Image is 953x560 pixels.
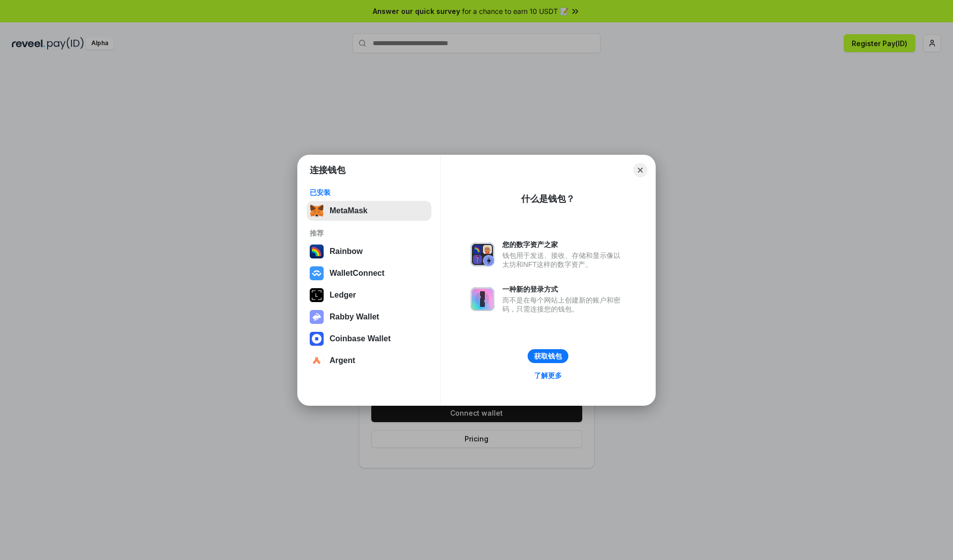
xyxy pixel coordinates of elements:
[502,296,625,313] div: 而不是在每个网站上创建新的账户和密码，只需连接您的钱包。
[528,349,568,363] button: 获取钱包
[310,204,324,218] img: svg+xml,%3Csvg%20fill%3D%22none%22%20height%3D%2233%22%20viewBox%3D%220%200%2035%2033%22%20width%...
[330,312,379,321] div: Rabby Wallet
[310,164,345,176] h1: 连接钱包
[330,356,355,365] div: Argent
[502,285,625,294] div: 一种新的登录方式
[534,371,562,380] div: 了解更多
[310,266,324,280] img: svg+xml,%3Csvg%20width%3D%2228%22%20height%3D%2228%22%20viewBox%3D%220%200%2028%2028%22%20fill%3D...
[330,334,391,343] div: Coinbase Wallet
[502,251,625,269] div: 钱包用于发送、接收、存储和显示像以太坊和NFT这样的数字资产。
[471,287,494,311] img: svg+xml,%3Csvg%20xmlns%3D%22http%3A%2F%2Fwww.w3.org%2F2000%2Fsvg%22%20fill%3D%22none%22%20viewBox...
[502,240,625,249] div: 您的数字资产之家
[471,243,494,266] img: svg+xml,%3Csvg%20xmlns%3D%22http%3A%2F%2Fwww.w3.org%2F2000%2Fsvg%22%20fill%3D%22none%22%20viewBox...
[330,247,363,256] div: Rainbow
[307,242,431,261] button: Rainbow
[307,201,431,221] button: MetaMask
[310,188,428,197] div: 已安装
[310,310,324,324] img: svg+xml,%3Csvg%20xmlns%3D%22http%3A%2F%2Fwww.w3.org%2F2000%2Fsvg%22%20fill%3D%22none%22%20viewBox...
[528,369,568,382] a: 了解更多
[310,245,324,258] img: svg+xml,%3Csvg%20width%3D%22120%22%20height%3D%22120%22%20viewBox%3D%220%200%20120%20120%22%20fil...
[310,229,428,238] div: 推荐
[307,285,431,305] button: Ledger
[307,307,431,327] button: Rabby Wallet
[330,291,356,300] div: Ledger
[310,288,324,302] img: svg+xml,%3Csvg%20xmlns%3D%22http%3A%2F%2Fwww.w3.org%2F2000%2Fsvg%22%20width%3D%2228%22%20height%3...
[633,163,647,177] button: Close
[521,193,575,205] div: 什么是钱包？
[307,329,431,349] button: Coinbase Wallet
[330,269,385,278] div: WalletConnect
[330,206,367,215] div: MetaMask
[307,263,431,283] button: WalletConnect
[534,352,562,361] div: 获取钱包
[310,332,324,346] img: svg+xml,%3Csvg%20width%3D%2228%22%20height%3D%2228%22%20viewBox%3D%220%200%2028%2028%22%20fill%3D...
[307,351,431,371] button: Argent
[310,354,324,368] img: svg+xml,%3Csvg%20width%3D%2228%22%20height%3D%2228%22%20viewBox%3D%220%200%2028%2028%22%20fill%3D...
